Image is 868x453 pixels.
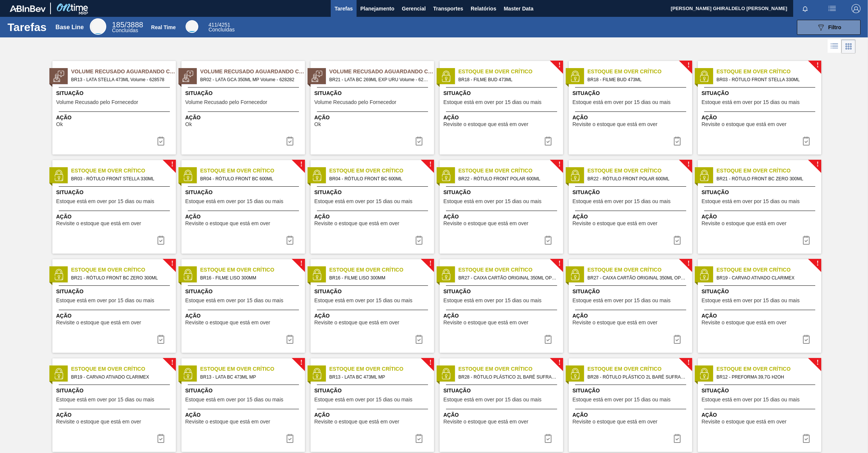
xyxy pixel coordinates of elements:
[797,134,815,149] button: icon-task complete
[56,189,174,196] span: Situação
[802,434,811,443] img: icon-task complete
[572,213,690,221] span: Ação
[544,137,553,146] img: icon-task complete
[10,5,46,12] img: TNhmsLtSVTkK8tSr43FrP2fwEKptu5GPRR3wAAAABJRU5ErkJggg==
[716,365,821,373] span: Estoque em Over Crítico
[208,22,230,28] span: / 4251
[797,332,815,347] button: icon-task complete
[314,114,432,122] span: Ação
[185,122,192,127] span: Ok
[56,288,174,296] span: Situação
[504,4,533,13] span: Master Data
[200,68,305,76] span: Volume Recusado Aguardando Ciência
[56,419,141,425] span: Revisite o estoque que está em over
[558,162,560,167] span: !
[281,134,299,149] button: icon-task-complete
[572,411,690,419] span: Ação
[281,233,299,248] button: icon-task complete
[587,365,692,373] span: Estoque em Over Crítico
[443,199,541,204] span: Estoque está em over por 15 dias ou mais
[300,261,302,266] span: !
[443,320,528,325] span: Revisite o estoque que está em over
[668,431,686,446] div: Completar tarefa: 30310698
[702,189,819,196] span: Situação
[185,100,267,105] span: Volume Recusado pelo Fornecedor
[587,167,692,175] span: Estoque em Over Crítico
[56,89,174,97] span: Situação
[572,122,657,127] span: Revisite o estoque que está em over
[285,335,294,344] img: icon-task complete
[572,189,690,196] span: Situação
[687,360,690,365] span: !
[185,419,270,425] span: Revisite o estoque que está em over
[182,368,193,379] img: status
[572,312,690,320] span: Ação
[56,312,174,320] span: Ação
[71,373,170,381] span: BR19 - CARVAO ATIVADO CLARIMEX
[443,114,561,122] span: Ação
[329,266,434,274] span: Estoque em Over Crítico
[410,134,428,149] button: icon-task-complete
[182,269,193,280] img: status
[702,387,819,395] span: Situação
[816,261,819,266] span: !
[828,39,841,53] div: Visão em Lista
[716,274,815,282] span: BR19 - CARVAO ATIVADO CLARIMEX
[539,431,557,446] div: Completar tarefa: 30310698
[156,236,165,245] img: icon-task complete
[702,320,786,325] span: Revisite o estoque que está em over
[702,411,819,419] span: Ação
[415,137,424,146] img: icon-task-complete
[668,332,686,347] button: icon-task complete
[816,360,819,365] span: !
[687,62,690,68] span: !
[802,137,811,146] img: icon-task complete
[112,21,143,29] span: / 3888
[156,434,165,443] img: icon-task complete
[200,373,299,381] span: BR13 - LATA BC 473ML MP
[802,236,811,245] img: icon-task complete
[53,269,64,280] img: status
[716,266,821,274] span: Estoque em Over Crítico
[281,431,299,446] button: icon-task complete
[152,431,170,446] button: icon-task complete
[458,76,557,84] span: BR18 - FILME BUD 473ML
[56,397,154,403] span: Estoque está em over por 15 dias ou mais
[56,298,154,303] span: Estoque está em over por 15 dias ou mais
[415,434,424,443] img: icon-task complete
[285,236,294,245] img: icon-task complete
[56,320,141,325] span: Revisite o estoque que está em over
[699,170,710,181] img: status
[56,411,174,419] span: Ação
[716,167,821,175] span: Estoque em Over Crítico
[185,320,270,325] span: Revisite o estoque que está em over
[151,24,176,30] div: Real Time
[797,20,861,35] button: Filtro
[458,68,563,76] span: Estoque em Over Crítico
[329,68,434,76] span: Volume Recusado Aguardando Ciência
[171,360,173,365] span: !
[443,221,528,226] span: Revisite o estoque que está em over
[185,213,303,221] span: Ação
[156,335,165,344] img: icon-task complete
[458,175,557,183] span: BR22 - RÓTULO FRONT POLAR 600ML
[443,213,561,221] span: Ação
[281,233,299,248] div: Completar tarefa: 30310691
[673,335,682,344] img: icon-task complete
[314,419,399,425] span: Revisite o estoque que está em over
[699,368,710,379] img: status
[458,373,557,381] span: BR28 - RÓTULO PLÁSTICO 2L BARÉ SUFRAMA AH
[702,288,819,296] span: Situação
[702,419,786,425] span: Revisite o estoque que está em over
[7,23,47,31] h1: Tarefas
[71,266,176,274] span: Estoque em Over Crítico
[797,431,815,446] div: Completar tarefa: 30310699
[314,312,432,320] span: Ação
[539,233,557,248] button: icon-task complete
[572,387,690,395] span: Situação
[702,213,819,221] span: Ação
[702,114,819,122] span: Ação
[300,162,302,167] span: !
[471,4,496,13] span: Relatórios
[90,18,106,35] div: Base Line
